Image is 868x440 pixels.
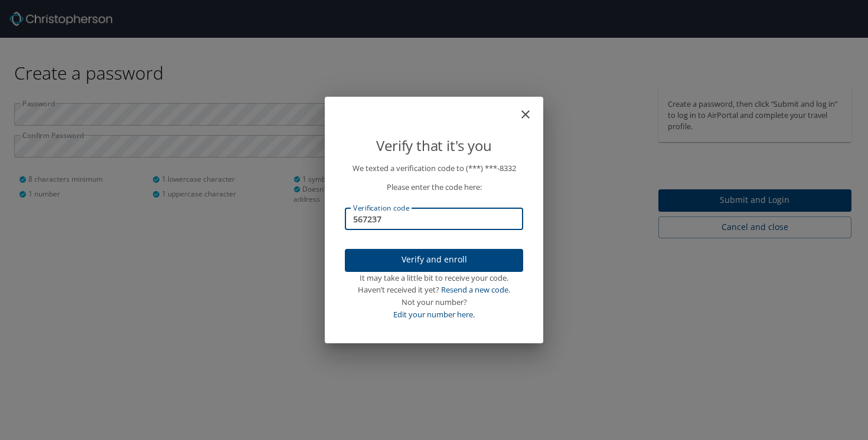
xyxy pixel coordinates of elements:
p: We texted a verification code to (***) ***- 8332 [345,162,523,175]
span: Verify and enroll [354,252,514,267]
div: Not your number? [345,296,523,308]
p: Please enter the code here: [345,181,523,193]
div: Haven’t received it yet? [345,284,523,296]
button: Verify and enroll [345,249,523,272]
a: Edit your number here. [393,309,475,320]
a: Resend a new code. [441,284,510,295]
div: It may take a little bit to receive your code. [345,272,523,284]
button: close [524,101,539,116]
p: Verify that it's you [345,134,523,157]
